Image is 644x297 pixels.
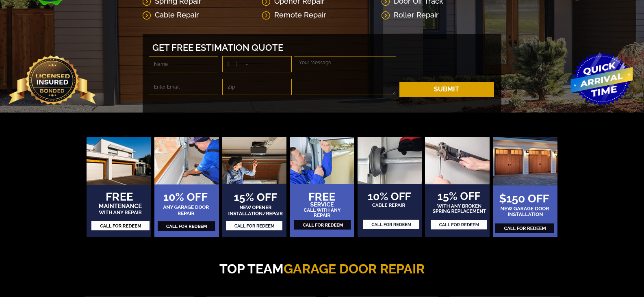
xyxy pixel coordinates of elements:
iframe: reCAPTCHA [399,56,494,80]
img: c6.png [425,137,490,237]
input: Name [149,56,218,72]
input: (___) ___-____ [222,56,292,72]
button: Submit [399,82,494,97]
img: c1.png [493,137,557,237]
h2: TOP TEAM [85,237,560,277]
img: c3.png [222,137,287,237]
li: Remote Repair [262,8,382,22]
img: c2.png [154,137,219,237]
img: c7.png [87,137,151,237]
input: Zip [222,79,292,95]
span: GARAGE DOOR REPAIR [284,261,425,276]
li: Roller Repair [382,8,501,22]
li: Cable Repair [143,8,262,22]
h2: Get Free Estimation Quote [147,42,498,53]
img: c4.png [290,137,354,237]
img: c5.png [358,137,422,237]
input: Enter Email [149,79,218,95]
